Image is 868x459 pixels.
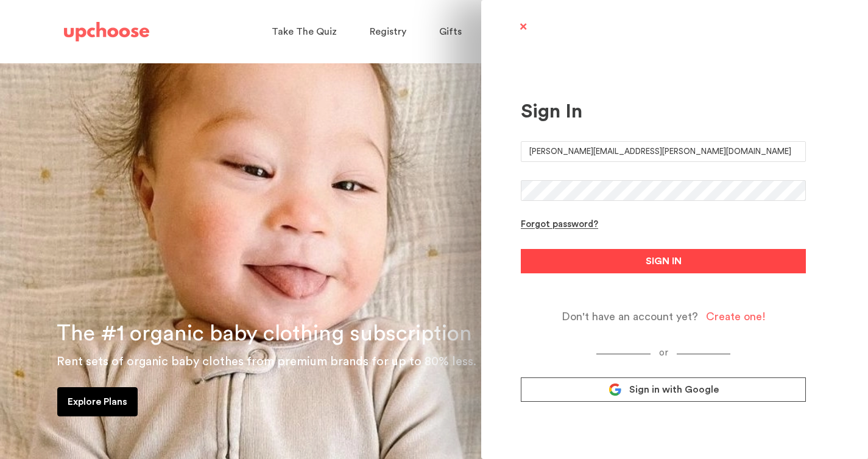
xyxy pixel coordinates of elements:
button: SIGN IN [521,249,806,273]
div: Create one! [706,310,766,324]
div: Forgot password? [521,219,598,231]
span: SIGN IN [646,254,682,268]
span: or [651,348,677,357]
a: Sign in with Google [521,377,806,402]
input: E-mail [521,141,806,162]
div: Sign In [521,100,806,123]
span: Sign in with Google [629,384,719,396]
span: Don't have an account yet? [562,310,698,324]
